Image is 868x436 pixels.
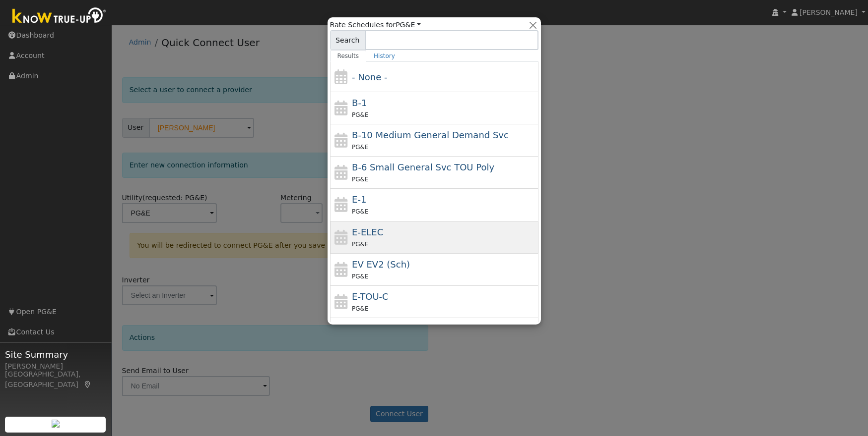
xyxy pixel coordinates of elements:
[330,20,421,30] span: Rate Schedules for
[352,305,368,312] span: PG&E
[352,194,366,205] span: E-1
[7,5,112,28] img: Know True-Up
[5,361,106,372] div: [PERSON_NAME]
[83,381,92,388] a: Map
[352,259,410,270] span: Electric Vehicle EV2 (Sch)
[352,130,509,140] span: B-10 Medium General Demand Service (Primary Voltage)
[52,420,60,428] img: retrieve
[352,98,367,108] span: B-1
[396,21,421,29] a: PG&E
[366,50,402,62] a: History
[330,30,365,50] span: Search
[352,291,389,302] span: E-TOU-C
[352,273,368,280] span: PG&E
[352,227,383,237] span: E-ELEC
[330,50,367,62] a: Results
[352,176,368,183] span: PG&E
[5,348,106,361] span: Site Summary
[352,208,368,215] span: PG&E
[352,162,494,172] span: B-6 Small General Service TOU Poly Phase
[352,111,368,118] span: PG&E
[352,241,368,248] span: PG&E
[352,144,368,151] span: PG&E
[5,369,106,390] div: [GEOGRAPHIC_DATA], [GEOGRAPHIC_DATA]
[352,72,387,82] span: - None -
[800,8,858,16] span: [PERSON_NAME]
